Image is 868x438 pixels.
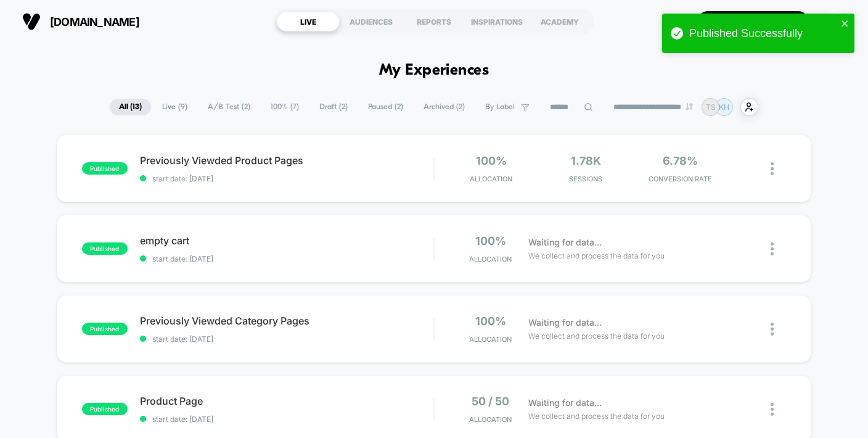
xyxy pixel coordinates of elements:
[414,99,474,115] span: Archived ( 2 )
[310,99,357,115] span: Draft ( 2 )
[340,12,403,31] div: AUDIENCES
[528,316,602,329] span: Waiting for data...
[571,154,601,167] span: 1.78k
[469,415,512,424] span: Allocation
[686,103,693,110] img: end
[528,396,602,410] span: Waiting for data...
[475,234,506,247] span: 100%
[140,234,434,247] span: empty cart
[706,102,716,112] p: TS
[465,12,528,31] div: INSPIRATIONS
[472,395,509,408] span: 50 / 50
[719,102,729,112] p: KH
[82,403,128,415] span: published
[153,99,197,115] span: Live ( 9 )
[470,175,512,183] span: Allocation
[140,395,434,407] span: Product Page
[528,250,665,262] span: We collect and process the data for you
[771,403,774,416] img: close
[140,334,434,344] span: start date: [DATE]
[140,174,434,183] span: start date: [DATE]
[476,154,507,167] span: 100%
[528,330,665,342] span: We collect and process the data for you
[841,19,850,30] button: close
[50,15,139,28] span: [DOMAIN_NAME]
[140,254,434,263] span: start date: [DATE]
[82,242,128,255] span: published
[469,335,512,344] span: Allocation
[541,175,630,183] span: Sessions
[82,323,128,335] span: published
[528,410,665,422] span: We collect and process the data for you
[140,415,434,424] span: start date: [DATE]
[475,315,506,328] span: 100%
[140,154,434,167] span: Previously Viewded Product Pages
[663,154,698,167] span: 6.78%
[822,10,846,34] div: KH
[636,175,725,183] span: CONVERSION RATE
[359,99,412,115] span: Paused ( 2 )
[485,102,515,112] span: By Label
[528,12,591,31] div: ACADEMY
[689,27,837,40] div: Published Successfully
[22,12,41,31] img: Visually logo
[199,99,260,115] span: A/B Test ( 2 )
[469,255,512,263] span: Allocation
[818,9,850,35] button: KH
[528,236,602,249] span: Waiting for data...
[403,12,465,31] div: REPORTS
[18,12,143,31] button: [DOMAIN_NAME]
[277,12,340,31] div: LIVE
[379,62,489,80] h1: My Experiences
[771,162,774,175] img: close
[82,162,128,175] span: published
[140,315,434,327] span: Previously Viewded Category Pages
[110,99,151,115] span: All ( 13 )
[771,242,774,255] img: close
[771,323,774,336] img: close
[261,99,308,115] span: 100% ( 7 )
